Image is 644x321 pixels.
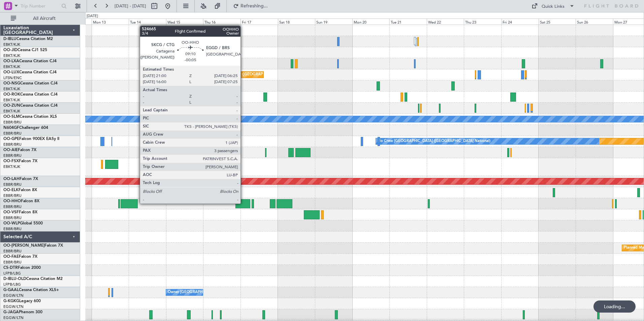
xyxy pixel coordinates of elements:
[3,255,37,259] a: OO-FAEFalcon 7X
[3,126,48,130] a: N604GFChallenger 604
[3,48,47,52] a: OO-JIDCessna CJ1 525
[3,293,24,298] a: EGGW/LTN
[3,199,39,203] a: OO-HHOFalcon 8X
[3,37,53,41] a: D-IBLUCessna Citation M2
[3,210,19,214] span: OO-VSF
[3,104,58,108] a: OO-ZUNCessna Citation CJ4
[593,300,636,313] div: Loading...
[3,188,37,192] a: OO-ELKFalcon 8X
[3,93,58,97] a: OO-ROKCessna Citation CJ4
[3,86,20,92] a: EBKT/KJK
[3,244,63,248] a: OO-[PERSON_NAME]Falcon 7X
[3,37,17,41] span: D-IBLU
[87,13,98,19] div: [DATE]
[21,1,59,11] input: Trip Number
[3,299,19,303] span: G-KGKG
[3,249,22,254] a: EBBR/BRU
[3,137,19,141] span: OO-GPE
[3,81,58,85] a: OO-NSGCessna Citation CJ4
[3,59,19,63] span: OO-LXA
[3,70,57,74] a: OO-LUXCessna Citation CJ4
[3,226,22,231] a: EBBR/BRU
[3,271,21,276] a: LFPB/LBG
[3,104,20,108] span: OO-ZUN
[3,255,19,259] span: OO-FAE
[3,260,22,265] a: EBBR/BRU
[3,93,20,97] span: OO-ROK
[528,1,578,11] button: Quick Links
[542,3,565,10] div: Quick Links
[3,137,59,141] a: OO-GPEFalcon 900EX EASy II
[3,315,24,320] a: EGGW/LTN
[3,59,57,63] a: OO-LXACessna Citation CJ4
[129,19,166,25] div: Tue 14
[166,19,203,25] div: Wed 15
[3,266,41,270] a: CS-DTRFalcon 2000
[3,277,63,281] a: D-IBLU-OLDCessna Citation M2
[3,120,22,125] a: EBBR/BRU
[3,81,20,85] span: OO-NSG
[427,19,464,25] div: Wed 22
[3,288,19,292] span: G-GAAL
[3,244,44,248] span: OO-[PERSON_NAME]
[3,310,19,314] span: G-JAGA
[115,3,146,9] span: [DATE] - [DATE]
[3,148,36,152] a: OO-AIEFalcon 7X
[3,210,37,214] a: OO-VSFFalcon 8X
[177,70,299,80] div: Planned Maint [GEOGRAPHIC_DATA] ([GEOGRAPHIC_DATA] National)
[3,193,22,198] a: EBBR/BRU
[3,42,20,47] a: EBKT/KJK
[3,109,20,114] a: EBKT/KJK
[352,19,390,25] div: Mon 20
[3,199,21,203] span: OO-HHO
[3,282,21,287] a: LFPB/LBG
[3,204,22,209] a: EBBR/BRU
[3,177,20,181] span: OO-LAH
[3,142,22,147] a: EBBR/BRU
[3,177,38,181] a: OO-LAHFalcon 7X
[3,299,41,303] a: G-KGKGLegacy 600
[389,19,427,25] div: Tue 21
[3,126,19,130] span: N604GF
[3,115,57,119] a: OO-SLMCessna Citation XLS
[539,19,576,25] div: Sat 25
[3,98,20,103] a: EBKT/KJK
[3,64,20,69] a: EBKT/KJK
[3,131,22,136] a: EBBR/BRU
[168,287,261,297] div: Owner [GEOGRAPHIC_DATA] ([GEOGRAPHIC_DATA])
[278,19,315,25] div: Sat 18
[3,221,43,225] a: OO-WLPGlobal 5500
[3,310,42,314] a: G-JAGAPhenom 300
[240,19,278,25] div: Fri 17
[203,19,240,25] div: Thu 16
[3,304,24,309] a: EGGW/LTN
[3,164,20,169] a: EBKT/KJK
[3,188,19,192] span: OO-ELK
[3,215,22,220] a: EBBR/BRU
[3,159,37,163] a: OO-FSXFalcon 7X
[3,70,19,74] span: OO-LUX
[3,182,22,187] a: EBBR/BRU
[92,19,129,25] div: Mon 13
[230,1,270,11] button: Refreshing...
[378,136,490,146] div: No Crew [GEOGRAPHIC_DATA] ([GEOGRAPHIC_DATA] National)
[18,16,71,21] span: All Aircraft
[501,19,539,25] div: Fri 24
[3,221,20,225] span: OO-WLP
[315,19,352,25] div: Sun 19
[3,288,59,292] a: G-GAALCessna Citation XLS+
[3,277,26,281] span: D-IBLU-OLD
[3,115,20,119] span: OO-SLM
[3,75,22,80] a: LFSN/ENC
[3,148,18,152] span: OO-AIE
[3,48,18,52] span: OO-JID
[3,159,19,163] span: OO-FSX
[3,53,20,58] a: EBKT/KJK
[3,266,18,270] span: CS-DTR
[576,19,613,25] div: Sun 26
[7,13,73,24] button: All Aircraft
[464,19,501,25] div: Thu 23
[240,4,268,8] span: Refreshing...
[3,153,22,158] a: EBBR/BRU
